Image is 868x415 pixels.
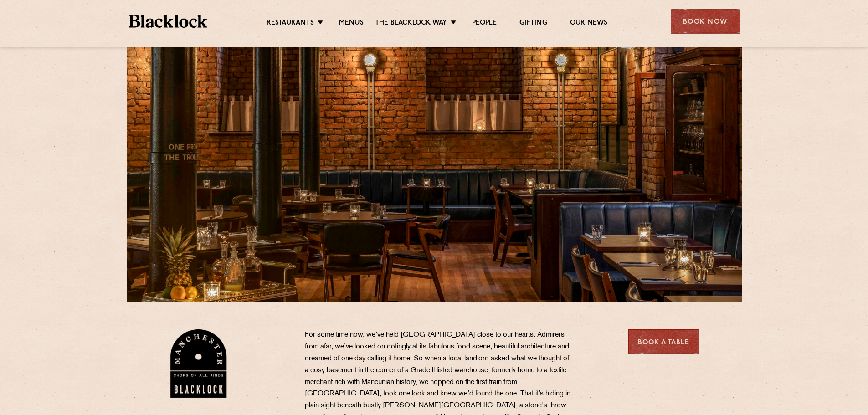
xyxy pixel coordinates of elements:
[129,15,208,28] img: BL_Textured_Logo-footer-cropped.svg
[339,19,364,29] a: Menus
[519,19,547,29] a: Gifting
[375,19,447,29] a: The Blacklock Way
[628,329,699,354] a: Book a Table
[169,329,228,398] img: BL_Manchester_Logo-bleed.png
[570,19,608,29] a: Our News
[671,9,740,34] div: Book Now
[472,19,497,29] a: People
[267,19,314,29] a: Restaurants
